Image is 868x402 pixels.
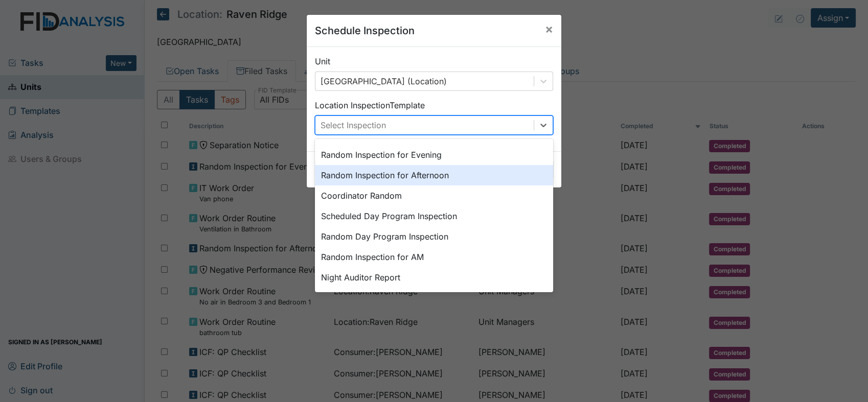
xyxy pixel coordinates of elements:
[315,165,553,185] div: Random Inspection for Afternoon
[315,206,553,226] div: Scheduled Day Program Inspection
[545,21,553,36] span: ×
[315,288,553,308] div: QA/QI Audit Checklist (ICF)
[321,119,386,131] div: Select Inspection
[315,247,553,267] div: Random Inspection for AM
[315,23,415,38] h5: Schedule Inspection
[315,185,553,206] div: Coordinator Random
[321,75,447,87] div: [GEOGRAPHIC_DATA] (Location)
[315,145,553,165] div: Random Inspection for Evening
[537,15,561,43] button: Close
[315,226,553,247] div: Random Day Program Inspection
[315,99,425,111] label: Location Inspection Template
[315,55,330,67] label: Unit
[315,267,553,288] div: Night Auditor Report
